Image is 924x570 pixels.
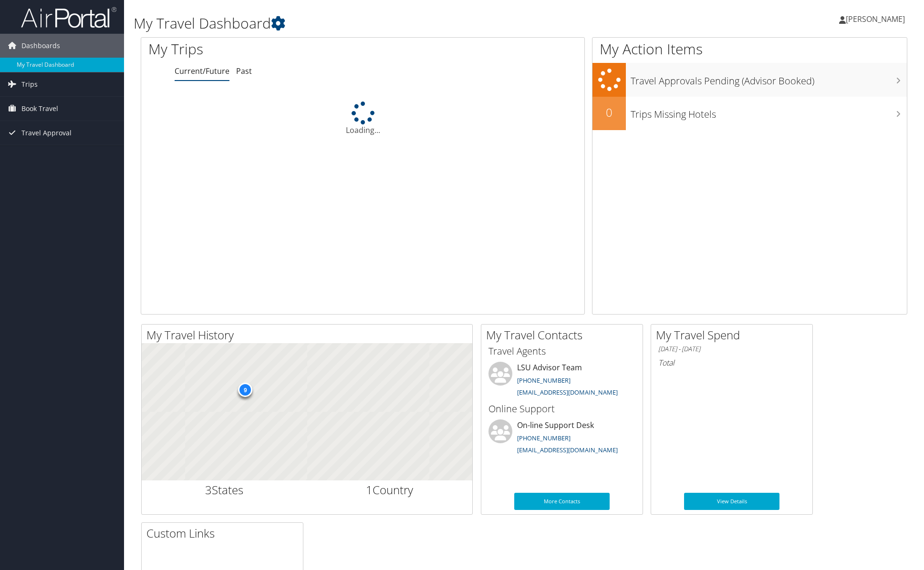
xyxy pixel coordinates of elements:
[146,327,472,343] h2: My Travel History
[314,482,466,498] h2: Country
[592,104,626,121] h2: 0
[141,102,584,136] div: Loading...
[631,70,907,88] h3: Travel Approvals Pending (Advisor Booked)
[656,327,812,343] h2: My Travel Spend
[514,493,610,510] a: More Contacts
[658,357,805,368] h6: Total
[839,5,914,33] a: [PERSON_NAME]
[21,6,116,29] img: airportal-logo.png
[148,39,393,59] h1: My Trips
[366,482,373,498] span: 1
[149,482,300,498] h2: States
[592,39,907,59] h1: My Action Items
[484,419,640,458] li: On-line Support Desk
[592,97,907,130] a: 0Trips Missing Hotels
[592,63,907,97] a: Travel Approvals Pending (Advisor Booked)
[658,345,805,354] h6: [DATE] - [DATE]
[175,66,229,76] a: Current/Future
[631,103,907,121] h3: Trips Missing Hotels
[134,13,654,33] h1: My Travel Dashboard
[517,446,618,454] a: [EMAIL_ADDRESS][DOMAIN_NAME]
[517,376,571,385] a: [PHONE_NUMBER]
[486,327,643,343] h2: My Travel Contacts
[21,97,58,121] span: Book Travel
[488,345,635,358] h3: Travel Agents
[236,66,252,76] a: Past
[484,362,640,401] li: LSU Advisor Team
[21,72,38,96] span: Trips
[488,402,635,416] h3: Online Support
[205,482,212,498] span: 3
[21,121,72,145] span: Travel Approval
[21,34,60,58] span: Dashboards
[684,493,779,510] a: View Details
[146,525,303,541] h2: Custom Links
[517,388,618,397] a: [EMAIL_ADDRESS][DOMAIN_NAME]
[846,14,905,24] span: [PERSON_NAME]
[517,434,571,442] a: [PHONE_NUMBER]
[238,383,252,397] div: 9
